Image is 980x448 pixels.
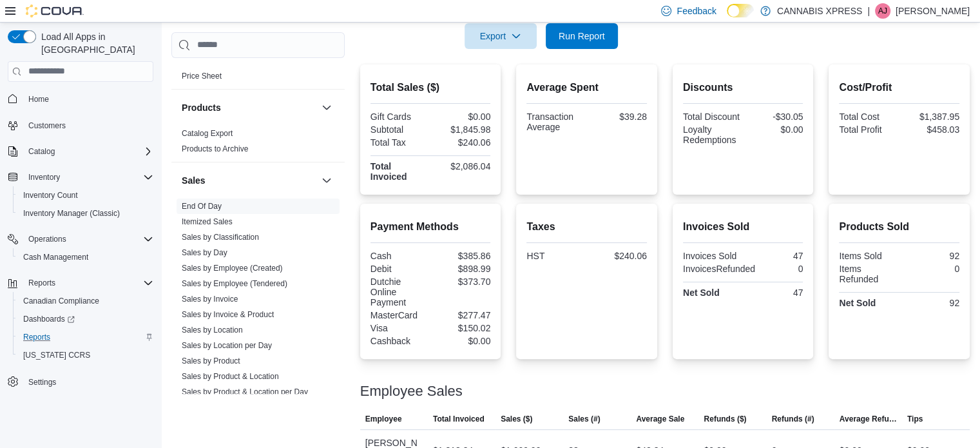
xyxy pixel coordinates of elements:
[182,248,227,258] span: Sales by Day
[28,146,55,157] span: Catalog
[23,144,60,159] button: Catalog
[182,201,222,211] span: End Of Day
[18,311,80,327] a: Dashboards
[319,173,334,188] button: Sales
[683,124,740,145] div: Loyalty Redemptions
[182,174,206,187] h3: Sales
[23,275,61,291] button: Reports
[840,414,897,424] span: Average Refund
[28,377,56,387] span: Settings
[360,384,463,399] h3: Employee Sales
[3,116,159,135] button: Customers
[3,230,159,248] button: Operations
[727,4,754,17] input: Dark Mode
[433,112,490,122] div: $0.00
[13,346,159,364] button: [US_STATE] CCRS
[867,3,870,19] p: |
[683,264,755,274] div: InvoicesRefunded
[23,190,78,200] span: Inventory Count
[526,219,647,235] h2: Taxes
[18,188,83,203] a: Inventory Count
[370,219,491,235] h2: Payment Methods
[370,251,428,261] div: Cash
[13,186,159,204] button: Inventory Count
[546,23,618,49] button: Run Report
[182,144,248,153] a: Products to Archive
[370,112,428,122] div: Gift Cards
[182,217,233,226] a: Itemized Sales
[433,161,490,171] div: $2,086.04
[182,295,238,304] a: Sales by Invoice
[839,298,876,308] strong: Net Sold
[18,329,153,345] span: Reports
[182,248,227,257] a: Sales by Day
[182,101,221,114] h3: Products
[745,287,803,298] div: 47
[182,202,222,211] a: End Of Day
[839,219,959,235] h2: Products Sold
[745,124,803,135] div: $0.00
[745,112,803,122] div: -$30.05
[902,112,959,122] div: $1,387.95
[319,100,334,115] button: Products
[182,371,279,382] span: Sales by Product & Location
[182,356,240,365] a: Sales by Product
[3,142,159,161] button: Catalog
[839,112,896,122] div: Total Cost
[182,340,272,351] span: Sales by Location per Day
[839,264,896,284] div: Items Refunded
[433,310,490,320] div: $277.47
[370,323,428,333] div: Visa
[3,168,159,186] button: Inventory
[36,30,153,56] span: Load All Apps in [GEOGRAPHIC_DATA]
[18,249,93,265] a: Cash Management
[839,251,896,261] div: Items Sold
[526,251,584,261] div: HST
[760,264,803,274] div: 0
[23,92,54,107] a: Home
[902,251,959,261] div: 92
[683,251,740,261] div: Invoices Sold
[23,118,71,133] a: Customers
[683,219,803,235] h2: Invoices Sold
[365,414,402,424] span: Employee
[777,3,862,19] p: CANNABIS XPRESS
[433,323,490,333] div: $150.02
[182,128,233,139] span: Catalog Export
[433,336,490,346] div: $0.00
[727,17,727,18] span: Dark Mode
[526,112,584,132] div: Transaction Average
[182,279,287,288] a: Sales by Employee (Tendered)
[23,296,99,306] span: Canadian Compliance
[182,341,272,350] a: Sales by Location per Day
[433,137,490,148] div: $240.06
[23,231,72,247] button: Operations
[171,68,345,89] div: Pricing
[433,414,485,424] span: Total Invoiced
[23,208,120,219] span: Inventory Manager (Classic)
[501,414,532,424] span: Sales ($)
[23,252,88,262] span: Cash Management
[28,94,49,104] span: Home
[23,332,50,342] span: Reports
[772,414,814,424] span: Refunds (#)
[28,121,66,131] span: Customers
[182,263,283,273] span: Sales by Employee (Created)
[526,80,647,95] h2: Average Spent
[182,326,243,335] a: Sales by Location
[23,314,75,324] span: Dashboards
[171,126,345,162] div: Products
[472,23,529,49] span: Export
[26,5,84,17] img: Cova
[568,414,600,424] span: Sales (#)
[23,375,61,390] a: Settings
[902,124,959,135] div: $458.03
[683,80,803,95] h2: Discounts
[23,275,153,291] span: Reports
[370,137,428,148] div: Total Tax
[636,414,684,424] span: Average Sale
[433,277,490,287] div: $373.70
[878,3,887,19] span: AJ
[182,129,233,138] a: Catalog Export
[465,23,537,49] button: Export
